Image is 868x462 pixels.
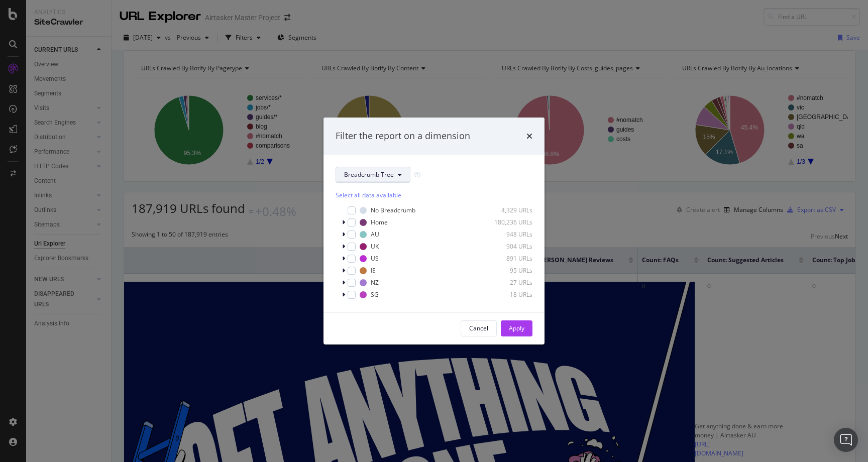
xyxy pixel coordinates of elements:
[371,290,379,299] div: SG
[371,206,415,214] div: No Breadcrumb
[483,278,532,287] div: 27 URLs
[323,118,545,344] div: modal
[371,230,379,239] div: AU
[336,191,532,199] div: Select all data available
[483,254,532,263] div: 891 URLs
[336,130,470,143] div: Filter the report on a dimension
[509,324,524,332] div: Apply
[834,428,858,452] div: Open Intercom Messenger
[371,242,379,251] div: UK
[344,170,394,179] span: Breadcrumb Tree
[483,242,532,251] div: 904 URLs
[336,167,410,183] button: Breadcrumb Tree
[526,130,532,143] div: times
[483,218,532,226] div: 180,236 URLs
[469,324,488,332] div: Cancel
[483,266,532,275] div: 95 URLs
[483,290,532,299] div: 18 URLs
[483,230,532,239] div: 948 URLs
[501,320,532,336] button: Apply
[461,320,497,336] button: Cancel
[371,278,379,287] div: NZ
[483,206,532,214] div: 4,329 URLs
[371,266,376,275] div: IE
[371,254,379,263] div: US
[371,218,388,226] div: Home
